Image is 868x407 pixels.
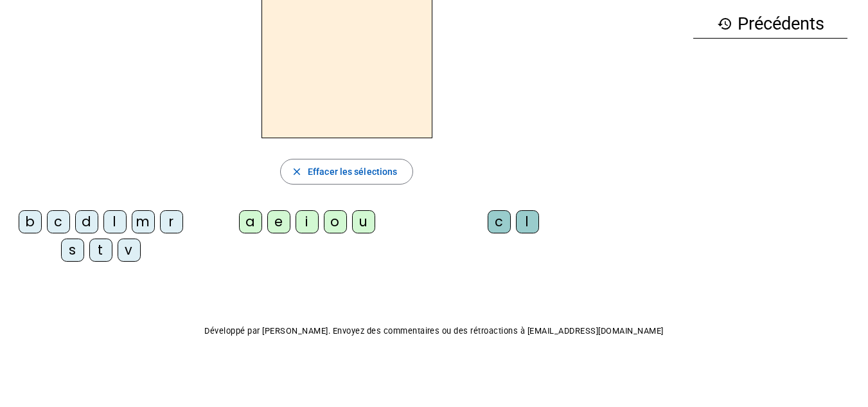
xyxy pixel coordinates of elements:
[47,210,70,233] div: c
[693,10,847,39] h3: Précédents
[324,210,347,233] div: o
[308,164,397,179] span: Effacer les sélections
[239,210,262,233] div: a
[717,16,732,32] mat-icon: history
[267,210,290,233] div: e
[61,239,84,262] div: s
[296,210,319,233] div: i
[160,210,183,233] div: r
[89,239,112,262] div: t
[103,210,127,233] div: l
[352,210,375,233] div: u
[516,210,539,233] div: l
[118,239,141,262] div: v
[132,210,155,233] div: m
[291,166,303,177] mat-icon: close
[10,323,858,339] p: Développé par [PERSON_NAME]. Envoyez des commentaires ou des rétroactions à [EMAIL_ADDRESS][DOMAI...
[280,159,413,185] button: Effacer les sélections
[19,210,42,233] div: b
[488,210,511,233] div: c
[75,210,98,233] div: d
